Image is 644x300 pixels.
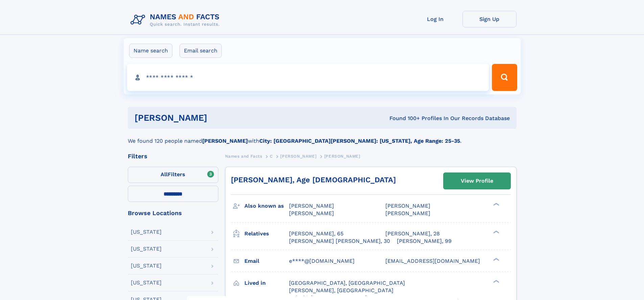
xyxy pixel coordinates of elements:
[289,230,343,237] a: [PERSON_NAME], 65
[225,152,262,160] a: Names and Facts
[244,228,289,239] h3: Relatives
[270,154,273,159] span: C
[462,11,517,27] a: Sign Up
[128,210,218,216] div: Browse Locations
[202,138,248,144] b: [PERSON_NAME]
[385,203,430,209] span: [PERSON_NAME]
[244,277,289,289] h3: Lived in
[244,255,289,267] h3: Email
[127,64,489,91] input: search input
[231,176,396,184] a: [PERSON_NAME], Age [DEMOGRAPHIC_DATA]
[289,237,390,245] a: [PERSON_NAME] [PERSON_NAME], 30
[289,280,405,286] span: [GEOGRAPHIC_DATA], [GEOGRAPHIC_DATA]
[244,200,289,212] h3: Also known as
[324,154,360,159] span: [PERSON_NAME]
[131,280,162,285] div: [US_STATE]
[128,167,218,183] label: Filters
[298,115,510,122] div: Found 100+ Profiles In Our Records Database
[492,257,500,261] div: ❯
[492,230,500,234] div: ❯
[128,153,218,159] div: Filters
[385,210,430,216] span: [PERSON_NAME]
[289,210,334,216] span: [PERSON_NAME]
[161,171,168,178] span: All
[280,154,316,159] span: [PERSON_NAME]
[492,64,517,91] button: Search Button
[289,203,334,209] span: [PERSON_NAME]
[131,263,162,269] div: [US_STATE]
[492,202,500,207] div: ❯
[131,246,162,252] div: [US_STATE]
[129,44,172,58] label: Name search
[270,152,273,160] a: C
[385,230,440,237] a: [PERSON_NAME], 28
[492,279,500,283] div: ❯
[385,258,480,264] span: [EMAIL_ADDRESS][DOMAIN_NAME]
[135,114,299,122] h1: [PERSON_NAME]
[408,11,462,27] a: Log In
[280,152,316,160] a: [PERSON_NAME]
[180,44,222,58] label: Email search
[131,229,162,235] div: [US_STATE]
[128,129,517,145] div: We found 120 people named with .
[259,138,460,144] b: City: [GEOGRAPHIC_DATA][PERSON_NAME]: [US_STATE], Age Range: 25-35
[128,11,225,29] img: Logo Names and Facts
[444,173,510,189] a: View Profile
[289,287,393,294] span: [PERSON_NAME], [GEOGRAPHIC_DATA]
[397,237,452,245] a: [PERSON_NAME], 99
[461,173,493,189] div: View Profile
